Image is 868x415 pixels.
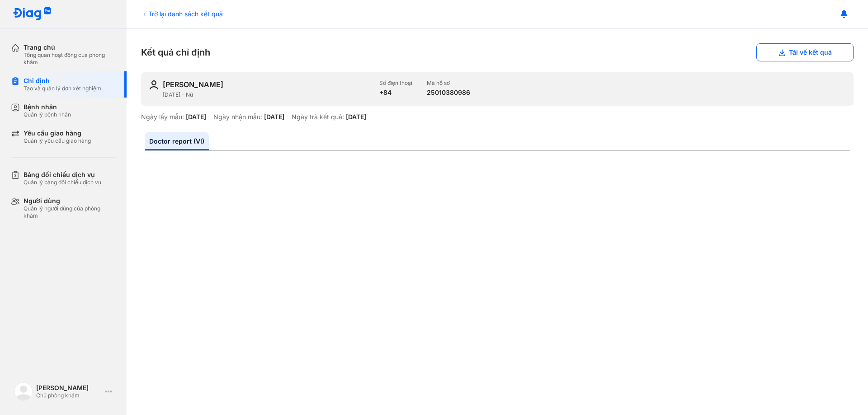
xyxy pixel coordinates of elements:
[14,382,33,401] img: logo
[24,103,71,111] div: Bệnh nhân
[36,392,101,399] div: Chủ phòng khám
[213,113,262,121] div: Ngày nhận mẫu:
[24,179,101,186] div: Quản lý bảng đối chiếu dịch vụ
[24,137,91,145] div: Quản lý yêu cầu giao hàng
[186,113,206,121] div: [DATE]
[24,129,91,137] div: Yêu cầu giao hàng
[36,384,101,392] div: [PERSON_NAME]
[427,79,470,87] div: Mã hồ sơ
[24,85,101,92] div: Tạo và quản lý đơn xét nghiệm
[163,91,372,98] div: [DATE] - Nữ
[264,113,284,121] div: [DATE]
[141,113,184,121] div: Ngày lấy mẫu:
[292,113,344,121] div: Ngày trả kết quả:
[13,7,52,21] img: logo
[163,79,223,89] div: [PERSON_NAME]
[379,79,412,87] div: Số điện thoại
[379,89,412,97] div: +84
[24,111,71,118] div: Quản lý bệnh nhân
[346,113,366,121] div: [DATE]
[24,197,116,205] div: Người dùng
[148,79,159,90] img: user-icon
[756,43,854,61] button: Tải về kết quả
[427,89,470,97] div: 25010380986
[24,43,116,51] div: Trang chủ
[24,51,116,66] div: Tổng quan hoạt động của phòng khám
[24,77,101,85] div: Chỉ định
[24,171,101,179] div: Bảng đối chiếu dịch vụ
[145,132,209,150] a: Doctor report (VI)
[24,205,116,219] div: Quản lý người dùng của phòng khám
[141,9,223,19] div: Trở lại danh sách kết quả
[141,43,854,61] div: Kết quả chỉ định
